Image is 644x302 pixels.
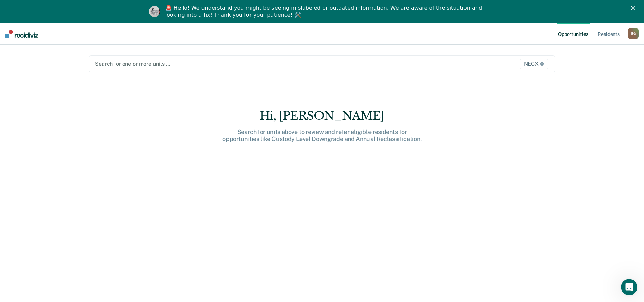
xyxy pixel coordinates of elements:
iframe: Intercom live chat [621,279,637,295]
span: NECX [520,59,548,69]
div: 🚨 Hello! We understand you might be seeing mislabeled or outdated information. We are aware of th... [165,5,484,18]
a: Opportunities [557,23,590,45]
div: Hi, [PERSON_NAME] [214,109,430,123]
img: Profile image for Kim [149,6,160,17]
div: Close [631,6,638,10]
button: BG [628,28,639,39]
div: B G [628,28,639,39]
div: Search for units above to review and refer eligible residents for opportunities like Custody Leve... [214,128,430,143]
img: Recidiviz [5,30,38,38]
a: Residents [596,23,621,45]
